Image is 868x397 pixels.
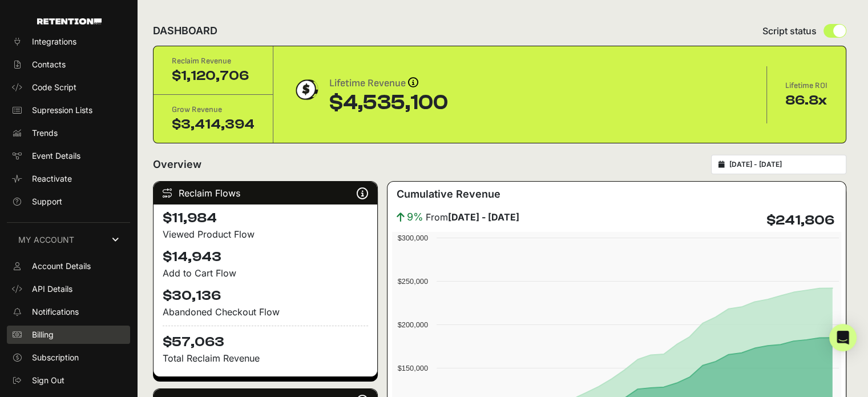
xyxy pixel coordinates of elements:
p: Total Reclaim Revenue [163,351,368,365]
a: Trends [7,124,130,142]
div: Grow Revenue [172,104,255,115]
h4: $14,943 [163,248,368,266]
div: Reclaim Revenue [172,55,255,67]
a: Account Details [7,257,130,275]
img: Retention.com [37,18,102,25]
text: $150,000 [398,364,428,372]
a: Integrations [7,33,130,51]
div: $1,120,706 [172,67,255,85]
a: Contacts [7,55,130,74]
a: Supression Lists [7,101,130,119]
span: 9% [407,209,423,225]
a: API Details [7,280,130,298]
div: Abandoned Checkout Flow [163,305,368,319]
a: Support [7,193,130,211]
div: $3,414,394 [172,115,255,134]
div: Add to Cart Flow [163,266,368,280]
div: 86.8x [785,91,827,110]
h3: Cumulative Revenue [397,186,500,202]
div: Lifetime ROI [785,80,827,91]
h4: $30,136 [163,287,368,305]
span: Sign Out [32,375,64,386]
a: Billing [7,326,130,344]
span: Contacts [32,59,66,70]
span: API Details [32,283,72,295]
img: dollar-coin-05c43ed7efb7bc0c12610022525b4bbbb207c7efeef5aecc26f025e68dcafac9.png [292,75,320,104]
span: Code Script [32,82,76,93]
span: Reactivate [32,173,72,185]
text: $250,000 [398,277,428,286]
span: Event Details [32,150,80,162]
span: Script status [762,24,817,38]
a: Subscription [7,348,130,367]
text: $300,000 [398,234,428,242]
div: $4,535,100 [329,91,448,114]
a: Code Script [7,78,130,97]
div: Reclaim Flows [154,182,377,204]
div: Viewed Product Flow [163,227,368,241]
span: Integrations [32,36,76,47]
span: Support [32,196,62,207]
h4: $11,984 [163,209,368,227]
a: Event Details [7,147,130,165]
span: Subscription [32,352,79,363]
span: From [426,210,519,224]
div: Lifetime Revenue [329,75,448,91]
span: Billing [32,329,54,340]
h2: Overview [153,157,201,173]
div: Open Intercom Messenger [829,324,857,351]
h2: DASHBOARD [153,23,217,39]
span: Notifications [32,306,79,318]
text: $200,000 [398,320,428,329]
a: Notifications [7,303,130,321]
a: Sign Out [7,371,130,390]
span: Trends [32,127,58,139]
span: Account Details [32,260,91,272]
a: Reactivate [7,170,130,188]
h4: $57,063 [163,326,368,351]
span: Supression Lists [32,105,92,116]
h4: $241,806 [766,211,834,230]
strong: [DATE] - [DATE] [448,211,519,223]
span: MY ACCOUNT [18,234,74,246]
a: MY ACCOUNT [7,222,130,257]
